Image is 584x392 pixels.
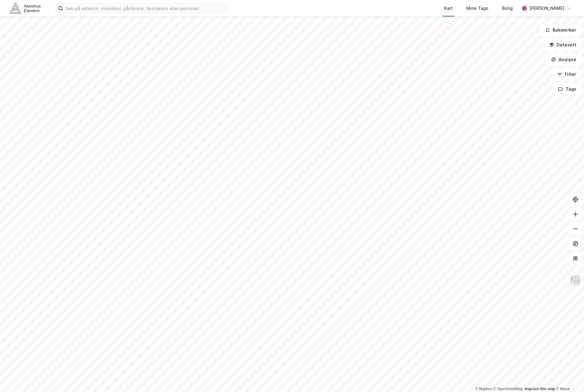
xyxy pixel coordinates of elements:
[544,39,582,51] button: Datasett
[10,3,41,14] img: akershus-eiendom-logo.9091f326c980b4bce74ccdd9f866810c.svg
[529,5,564,12] div: [PERSON_NAME]
[552,68,582,80] button: Filter
[444,5,453,12] div: Kart
[570,275,581,286] img: Z
[63,4,227,13] input: Søk på adresse, matrikkel, gårdeiere, leietakere eller personer
[553,363,584,392] iframe: Chat Widget
[466,5,488,12] div: Mine Tags
[502,5,513,12] div: Bolig
[546,53,582,66] button: Analyse
[540,24,582,36] button: Bokmerker
[553,83,582,95] button: Tags
[553,363,584,392] div: Kontrollprogram for chat
[493,387,523,391] a: OpenStreetMap
[475,387,492,391] a: Mapbox
[525,387,555,391] a: Improve this map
